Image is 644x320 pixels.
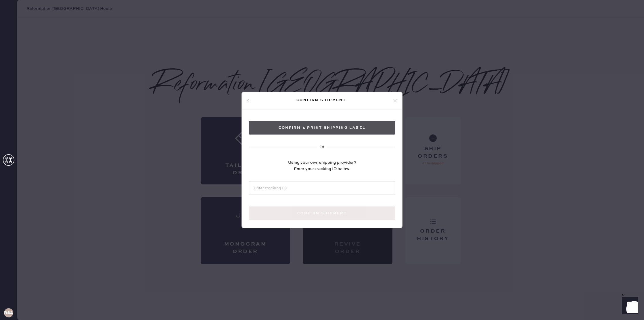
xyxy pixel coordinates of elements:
iframe: Front Chat [617,294,641,319]
div: Confirm shipment [250,97,392,103]
button: Confirm & Print shipping label [249,121,395,135]
h3: RSA [4,311,13,315]
input: Enter tracking ID [249,181,395,195]
button: Confirm shipment [249,207,395,220]
div: Or [319,144,325,150]
div: Using your own shipping provider? Enter your tracking ID below. [288,159,356,172]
